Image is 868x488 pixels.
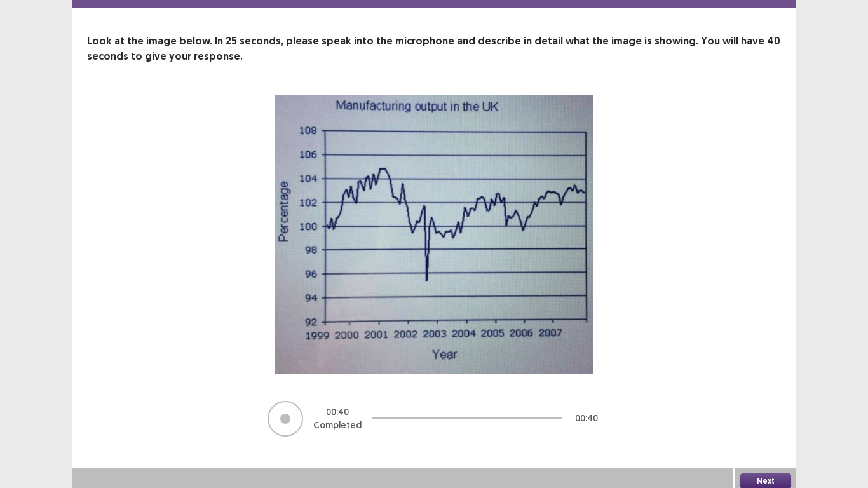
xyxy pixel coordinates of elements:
p: Look at the image below. In 25 seconds, please speak into the microphone and describe in detail w... [87,34,781,64]
p: 00 : 40 [326,405,349,419]
img: image-description [275,95,593,374]
p: Completed [313,419,362,432]
p: 00 : 40 [575,412,598,425]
